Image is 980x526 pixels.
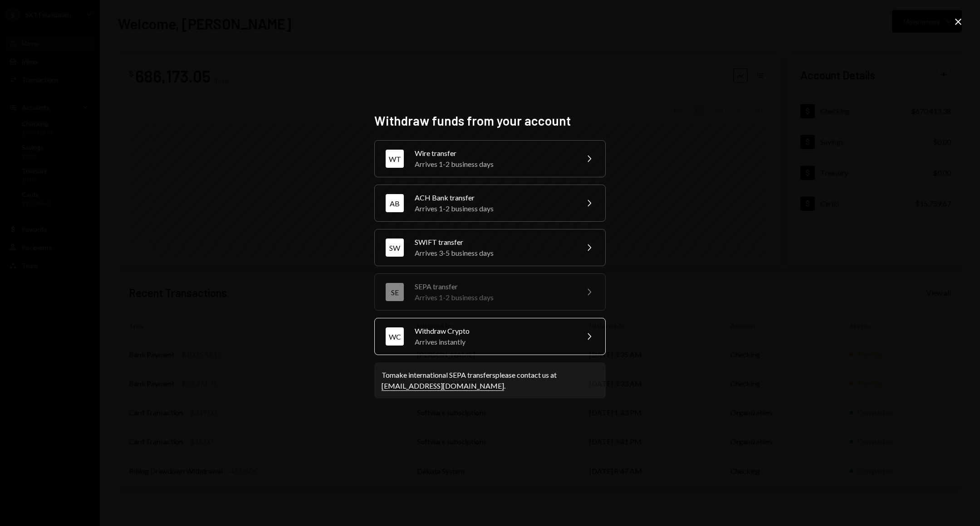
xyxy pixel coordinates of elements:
h2: Withdraw funds from your account [374,112,606,130]
button: WTWire transferArrives 1-2 business days [374,140,606,177]
button: WCWithdraw CryptoArrives instantly [374,318,606,355]
div: Arrives 1-2 business days [415,159,573,170]
button: ABACH Bank transferArrives 1-2 business days [374,185,606,222]
div: Wire transfer [415,148,573,159]
div: SEPA transfer [415,281,573,292]
div: Withdraw Crypto [415,326,573,336]
div: AB [386,194,404,212]
div: To make international SEPA transfers please contact us at . [382,370,598,391]
button: SWSWIFT transferArrives 3-5 business days [374,229,606,266]
div: SWIFT transfer [415,237,573,248]
div: SE [386,283,404,301]
div: Arrives 3-5 business days [415,248,573,258]
div: Arrives 1-2 business days [415,292,573,303]
div: Arrives instantly [415,336,573,347]
div: SW [386,239,404,257]
div: ACH Bank transfer [415,192,573,203]
button: SESEPA transferArrives 1-2 business days [374,273,606,311]
a: [EMAIL_ADDRESS][DOMAIN_NAME] [382,381,504,391]
div: WC [386,327,404,346]
div: WT [386,150,404,168]
div: Arrives 1-2 business days [415,203,573,214]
